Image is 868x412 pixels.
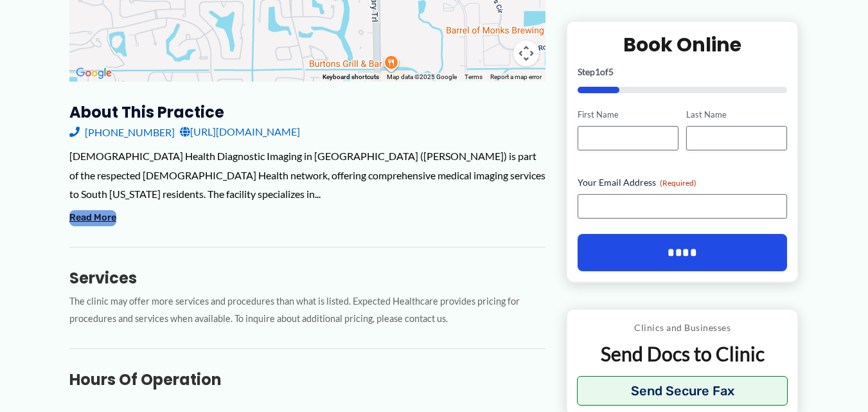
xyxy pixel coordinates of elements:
a: [PHONE_NUMBER] [69,122,175,141]
span: (Required) [660,178,696,188]
span: 1 [595,66,600,77]
label: Your Email Address [578,176,788,189]
a: Report a map error [490,73,542,80]
p: Step of [578,67,788,76]
p: Clinics and Businesses [577,319,788,336]
p: Send Docs to Clinic [577,341,788,366]
a: Terms (opens in new tab) [465,73,483,80]
span: Map data ©2025 Google [387,73,457,80]
label: Last Name [686,109,787,121]
a: Open this area in Google Maps (opens a new window) [73,65,115,82]
h3: Hours of Operation [69,370,545,390]
h3: Services [69,268,545,288]
label: First Name [578,109,678,121]
img: Google [73,65,115,82]
button: Send Secure Fax [577,376,788,406]
span: 5 [608,66,614,77]
h3: About this practice [69,102,545,122]
h2: Book Online [578,32,788,57]
a: [URL][DOMAIN_NAME] [180,122,300,141]
button: Map camera controls [513,40,539,66]
div: [DEMOGRAPHIC_DATA] Health Diagnostic Imaging in [GEOGRAPHIC_DATA] ([PERSON_NAME]) is part of the ... [69,147,545,204]
button: Keyboard shortcuts [323,73,379,82]
p: The clinic may offer more services and procedures than what is listed. Expected Healthcare provid... [69,293,545,328]
button: Read More [69,210,116,226]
